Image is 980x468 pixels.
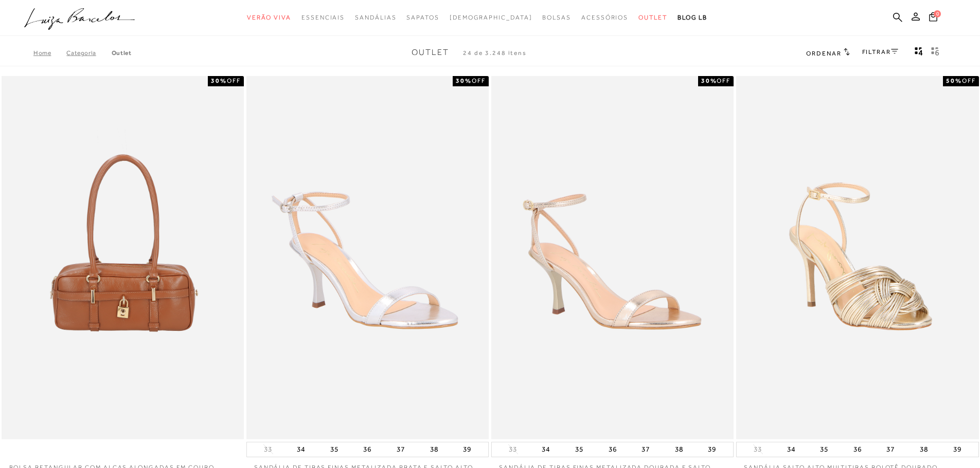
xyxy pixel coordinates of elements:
[539,442,553,457] button: 34
[261,444,275,454] button: 33
[862,48,898,55] a: FILTRAR
[406,8,439,27] a: categoryNavScreenReaderText
[962,77,976,84] span: OFF
[542,8,571,27] a: categoryNavScreenReaderText
[883,442,898,457] button: 37
[247,8,291,27] a: categoryNavScreenReaderText
[678,14,707,21] span: BLOG LB
[638,442,653,457] button: 37
[247,14,291,21] span: Verão Viva
[928,46,942,60] button: gridText6Desc
[492,78,733,438] img: SANDÁLIA DE TIRAS FINAS METALIZADA DOURADA E SALTO ALTO FINO
[751,444,765,454] button: 33
[701,77,717,84] strong: 30%
[950,442,965,457] button: 39
[581,14,628,21] span: Acessórios
[705,442,719,457] button: 39
[301,8,345,27] a: categoryNavScreenReaderText
[3,78,243,438] img: BOLSA RETANGULAR COM ALÇAS ALONGADAS EM COURO CARAMELO MÉDIA
[737,78,977,438] img: SANDÁLIA SALTO ALTO MULTITIRAS ROLOTÊ DOURADO
[211,77,227,84] strong: 30%
[355,8,396,27] a: categoryNavScreenReaderText
[542,14,571,21] span: Bolsas
[463,49,527,57] span: 24 de 3.248 itens
[581,8,628,27] a: categoryNavScreenReaderText
[247,78,488,438] img: SANDÁLIA DE TIRAS FINAS METALIZADA PRATA E SALTO ALTO FINO
[355,14,396,21] span: Sandálias
[33,49,66,57] a: Home
[506,444,520,454] button: 33
[492,78,733,438] a: SANDÁLIA DE TIRAS FINAS METALIZADA DOURADA E SALTO ALTO FINO SANDÁLIA DE TIRAS FINAS METALIZADA D...
[784,442,798,457] button: 34
[850,442,865,457] button: 36
[672,442,686,457] button: 38
[678,8,707,27] a: BLOG LB
[806,50,841,57] span: Ordenar
[427,442,441,457] button: 38
[460,442,474,457] button: 39
[912,46,926,60] button: Mostrar 4 produtos por linha
[934,10,941,17] span: 0
[472,77,486,84] span: OFF
[817,442,831,457] button: 35
[450,14,532,21] span: [DEMOGRAPHIC_DATA]
[112,49,132,57] a: Outlet
[406,14,439,21] span: Sapatos
[572,442,586,457] button: 35
[3,78,243,438] a: BOLSA RETANGULAR COM ALÇAS ALONGADAS EM COURO CARAMELO MÉDIA BOLSA RETANGULAR COM ALÇAS ALONGADAS...
[66,49,111,57] a: Categoria
[917,442,931,457] button: 38
[605,442,620,457] button: 36
[638,8,667,27] a: categoryNavScreenReaderText
[737,78,977,438] a: SANDÁLIA SALTO ALTO MULTITIRAS ROLOTÊ DOURADO SANDÁLIA SALTO ALTO MULTITIRAS ROLOTÊ DOURADO
[412,48,449,57] span: Outlet
[926,11,940,25] button: 0
[717,77,730,84] span: OFF
[638,14,667,21] span: Outlet
[327,442,342,457] button: 35
[227,77,241,84] span: OFF
[294,442,308,457] button: 34
[301,14,345,21] span: Essenciais
[450,8,532,27] a: noSubCategoriesText
[456,77,472,84] strong: 30%
[247,78,488,438] a: SANDÁLIA DE TIRAS FINAS METALIZADA PRATA E SALTO ALTO FINO SANDÁLIA DE TIRAS FINAS METALIZADA PRA...
[946,77,962,84] strong: 50%
[394,442,408,457] button: 37
[360,442,375,457] button: 36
